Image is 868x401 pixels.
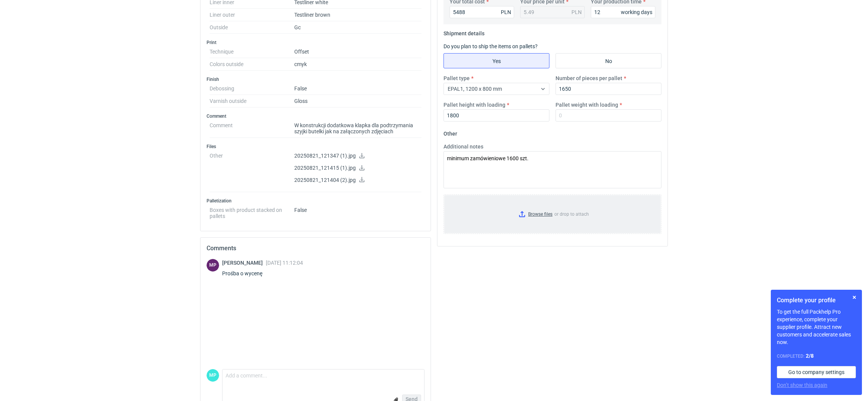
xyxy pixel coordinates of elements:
[294,95,421,107] dd: Gloss
[207,144,425,150] h3: Files
[207,259,219,272] div: Michał Palasek
[294,21,421,34] dd: Gc
[443,101,505,109] label: Pallet height with loading
[443,53,549,68] label: Yes
[222,270,303,277] div: Prośba o wycenę
[210,82,294,95] dt: Debossing
[443,128,457,137] legend: Other
[556,74,622,82] label: Number of pieces per pallet
[266,260,303,266] span: [DATE] 11:12:04
[777,296,856,305] h1: Complete your profile
[556,109,661,122] input: 0
[777,352,856,360] div: Completed:
[207,259,219,272] figcaption: MP
[294,177,421,184] p: 20250821_121404 (2).jpg
[294,82,421,95] dd: False
[294,153,421,159] p: 20250821_121347 (1).jpg
[207,113,425,119] h3: Comment
[207,369,219,382] figcaption: MP
[210,150,294,192] dt: Other
[448,86,502,92] span: EPAL1, 1200 x 800 mm
[210,204,294,219] dt: Boxes with product stacked on pallets
[294,46,421,58] dd: Offset
[207,198,425,204] h3: Palletization
[207,76,425,82] h3: Finish
[556,83,661,95] input: 0
[444,195,661,234] label: or drop to attach
[443,109,549,122] input: 0
[294,165,421,172] p: 20250821_121415 (1).jpg
[210,21,294,34] dt: Outside
[294,119,421,138] dd: W konstrukcji dodatkowa klapka dla podtrzymania szyjki butelki jak na załączonych zdjęciach
[207,369,219,382] div: Martyna Paroń
[443,143,483,150] label: Additional notes
[294,204,421,219] dd: False
[207,244,425,253] h2: Comments
[222,260,266,266] span: [PERSON_NAME]
[777,366,856,378] a: Go to company settings
[210,46,294,58] dt: Technique
[777,381,827,389] button: Don’t show this again
[777,308,856,346] p: To get the full Packhelp Pro experience, complete your supplier profile. Attract new customers an...
[207,39,425,46] h3: Print
[450,6,514,18] input: 0
[591,6,655,18] input: 0
[210,9,294,21] dt: Liner outer
[571,8,582,16] div: PLN
[621,8,652,16] div: working days
[210,95,294,107] dt: Varnish outside
[294,9,421,21] dd: Testliner brown
[556,101,618,109] label: Pallet weight with loading
[443,27,485,36] legend: Shipment details
[806,353,814,359] strong: 2 / 8
[210,58,294,71] dt: Colors outside
[556,53,661,68] label: No
[443,43,538,49] label: Do you plan to ship the items on pallets?
[850,293,859,302] button: Skip for now
[501,8,511,16] div: PLN
[443,74,470,82] label: Pallet type
[294,58,421,71] dd: cmyk
[210,119,294,138] dt: Comment
[443,151,661,188] textarea: minimum zamówieniowe 1600 szt.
